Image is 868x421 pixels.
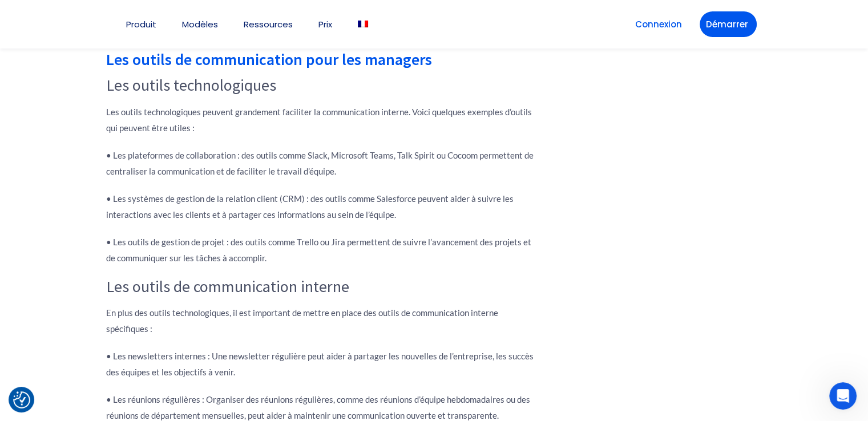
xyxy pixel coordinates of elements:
p: • Les newsletters internes : Une newsletter régulière peut aider à partager les nouvelles de l’en... [106,347,534,379]
a: Prix [318,20,332,29]
h3: Les outils technologiques [106,75,534,95]
a: Modèles [182,20,218,29]
img: Français [358,21,368,27]
a: Ressources [244,20,293,29]
p: • Les plateformes de collaboration : des outils comme Slack, Microsoft Teams, Talk Spirit ou Coco... [106,147,534,179]
button: Consent Preferences [13,391,30,408]
p: Les outils technologiques peuvent grandement faciliter la communication interne. Voici quelques e... [106,103,534,135]
h3: Les outils de communication interne [106,277,534,296]
a: Démarrer [700,11,757,37]
iframe: Intercom live chat [829,382,857,410]
p: • Les systèmes de gestion de la relation client (CRM) : des outils comme Salesforce peuvent aider... [106,190,534,222]
p: • Les outils de gestion de projet : des outils comme Trello ou Jira permettent de suivre l’avance... [106,233,534,265]
p: En plus des outils technologiques, il est important de mettre en place des outils de communicatio... [106,304,534,336]
h2: Les outils de communication pour les managers [106,51,534,67]
img: Revisit consent button [13,391,30,408]
a: Produit [126,20,156,29]
a: Connexion [629,11,688,37]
